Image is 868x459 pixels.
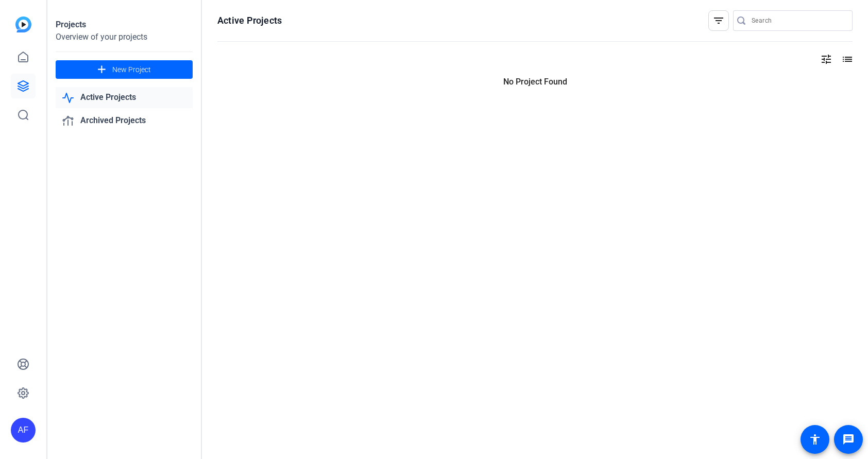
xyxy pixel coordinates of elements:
div: AF [11,418,36,443]
img: blue-gradient.svg [15,16,31,32]
mat-icon: tune [820,53,832,65]
mat-icon: accessibility [809,433,821,446]
a: Archived Projects [56,110,193,131]
div: Overview of your projects [56,31,193,43]
p: No Project Found [217,76,853,88]
h1: Active Projects [217,14,282,27]
span: New Project [112,64,151,75]
mat-icon: add [95,63,108,76]
input: Search [752,14,844,27]
mat-icon: list [840,53,853,65]
a: Active Projects [56,87,193,108]
mat-icon: message [842,433,855,446]
mat-icon: filter_list [712,14,725,27]
div: Projects [56,19,193,31]
button: New Project [56,60,193,79]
